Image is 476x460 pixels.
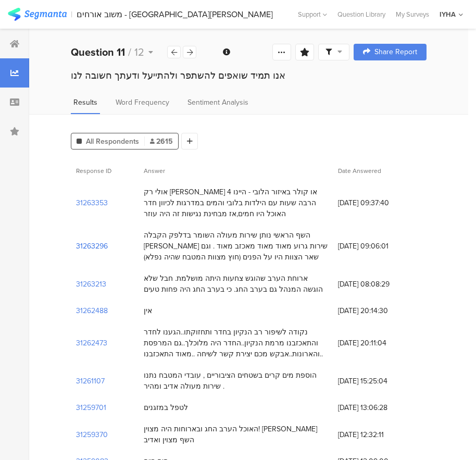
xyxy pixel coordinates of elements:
section: 31259701 [76,402,106,413]
img: segmanta logo [8,8,67,21]
span: [DATE] 13:06:28 [338,402,421,413]
span: [DATE] 20:11:04 [338,338,421,349]
span: Response ID [76,166,111,176]
span: [DATE] 12:32:11 [338,429,421,440]
div: IYHA [440,9,456,19]
span: [DATE] 20:14:30 [338,305,421,316]
section: 31263213 [76,279,106,290]
div: האוכל הערב החג ובארוחות היה מצוין! [PERSON_NAME] השף מצוין ואדיב [144,424,328,445]
span: Results [73,97,97,108]
section: 31263353 [76,197,108,208]
section: 31262488 [76,305,108,316]
span: 12 [134,44,144,60]
div: אנו תמיד שואפים להשתפר ולהתייעל ודעתך חשובה לנו [71,69,427,82]
span: Sentiment Analysis [187,97,248,108]
b: Question 11 [71,44,125,60]
div: השף הראשי נותן שירות מעולה השומר בדלפק הקבלה [PERSON_NAME] שירות גרוע מאוד מאוד מאכזב מאוד . וגם ... [144,230,328,263]
a: My Surveys [391,9,434,19]
span: Date Answered [338,166,381,176]
span: [DATE] 08:08:29 [338,279,421,290]
span: Share Report [374,48,417,56]
span: All Respondents [86,136,139,147]
span: / [128,44,131,60]
section: 31261107 [76,376,105,387]
div: אולי רק [PERSON_NAME] 4 או קולר באיזור הלובי - היינו הרבה שעות עם הילדות בלובי והמים במדרגות לכיו... [144,187,328,219]
div: נקודה לשיפור רב הנקיון בחדר ותחזוקתו..הגענו לחדר והתאכזבנו מרמת הנקיון..החדר היה מלוכלך..גם המרפס... [144,327,328,359]
span: [DATE] 15:25:04 [338,376,421,387]
section: 31263296 [76,241,108,252]
div: לטפל במזגנים [144,402,188,413]
div: אין [144,305,152,316]
div: | [71,8,72,20]
div: ארוחת הערב שהוגש צחעות היתה מושלמת. חבל שלא הוגשה המנהל גם בערב החג. כי בערב החג היה פחות טעים [144,273,328,295]
div: Support [298,6,327,22]
span: 2615 [150,136,173,147]
span: Word Frequency [116,97,169,108]
section: 31259370 [76,429,108,440]
span: [DATE] 09:37:40 [338,197,421,208]
span: [DATE] 09:06:01 [338,241,421,252]
div: משוב אורחים - [GEOGRAPHIC_DATA][PERSON_NAME] [77,9,273,19]
a: Question Library [332,9,391,19]
span: Answer [144,166,165,176]
section: 31262473 [76,338,107,349]
div: הוספת מים קרים בשטחים הציבוריים , עובדי המטבח נתנו שירות מעולה אדיב ומהיר . [144,370,328,392]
